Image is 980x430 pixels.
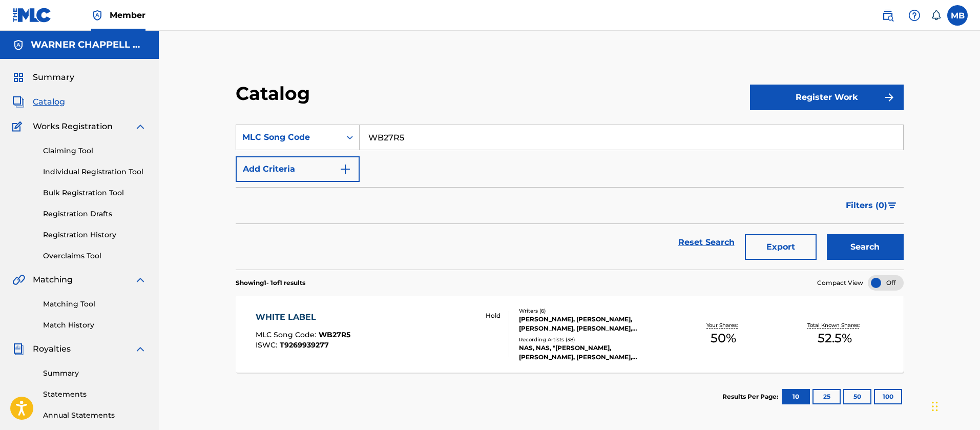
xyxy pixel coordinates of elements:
[817,278,863,288] span: Compact View
[843,389,871,404] button: 50
[33,71,74,84] span: Summary
[43,230,147,240] a: Registration History
[519,343,668,362] div: NAS, NAS, "[PERSON_NAME], [PERSON_NAME], [PERSON_NAME], BOOGZDABEAST, [PERSON_NAME]", NAS, [PERSO...
[319,330,350,339] span: WB27R5
[33,96,65,108] span: Catalog
[33,343,71,355] span: Royalties
[91,9,103,22] img: Top Rightsholder
[236,82,315,105] h2: Catalog
[745,234,817,260] button: Export
[947,5,968,26] div: User Menu
[750,85,904,110] button: Register Work
[12,71,74,84] a: SummarySummary
[12,120,26,133] img: Works Registration
[888,202,896,209] img: filter
[33,274,73,286] span: Matching
[878,5,898,26] a: Public Search
[31,39,147,51] h5: WARNER CHAPPELL MUSIC INC
[486,311,501,320] p: Hold
[12,96,25,108] img: Catalog
[519,336,668,343] div: Recording Artists ( 38 )
[874,389,902,404] button: 100
[846,199,887,212] span: Filters ( 0 )
[33,120,113,133] span: Works Registration
[827,234,904,260] button: Search
[134,343,147,355] img: expand
[673,231,740,254] a: Reset Search
[43,188,147,198] a: Bulk Registration Tool
[929,381,980,430] iframe: Chat Widget
[43,320,147,331] a: Match History
[43,146,147,156] a: Claiming Tool
[12,274,25,286] img: Matching
[134,274,147,286] img: expand
[256,340,280,350] span: ISWC :
[12,343,25,355] img: Royalties
[519,307,668,315] div: Writers ( 6 )
[43,410,147,421] a: Annual Statements
[43,251,147,261] a: Overclaims Tool
[951,278,980,360] iframe: Resource Center
[43,368,147,379] a: Summary
[931,10,941,21] div: Notifications
[812,389,841,404] button: 25
[840,193,904,218] button: Filters (0)
[43,209,147,219] a: Registration Drafts
[43,299,147,310] a: Matching Tool
[110,9,145,21] span: Member
[908,9,921,22] img: help
[932,391,938,422] div: Drag
[519,315,668,333] div: [PERSON_NAME], [PERSON_NAME], [PERSON_NAME], [PERSON_NAME], [PERSON_NAME], [PERSON_NAME] [PERSON_...
[280,340,329,350] span: T9269939277
[12,8,52,23] img: MLC Logo
[256,311,350,323] div: WHITE LABEL
[236,156,360,182] button: Add Criteria
[242,131,335,144] div: MLC Song Code
[807,321,862,329] p: Total Known Shares:
[236,278,305,288] p: Showing 1 - 1 of 1 results
[883,91,895,104] img: f7272a7cc735f4ea7f67.svg
[12,71,25,84] img: Summary
[339,163,351,175] img: 9d2ae6d4665cec9f34b9.svg
[236,125,904,270] form: Search Form
[236,296,904,373] a: WHITE LABELMLC Song Code:WB27R5ISWC:T9269939277 HoldWriters (6)[PERSON_NAME], [PERSON_NAME], [PER...
[706,321,740,329] p: Your Shares:
[12,96,65,108] a: CatalogCatalog
[256,330,319,339] span: MLC Song Code :
[722,392,781,401] p: Results Per Page:
[43,167,147,177] a: Individual Registration Tool
[882,9,894,22] img: search
[782,389,810,404] button: 10
[904,5,925,26] div: Help
[818,329,852,347] span: 52.5 %
[134,120,147,133] img: expand
[12,39,25,51] img: Accounts
[43,389,147,400] a: Statements
[711,329,736,347] span: 50 %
